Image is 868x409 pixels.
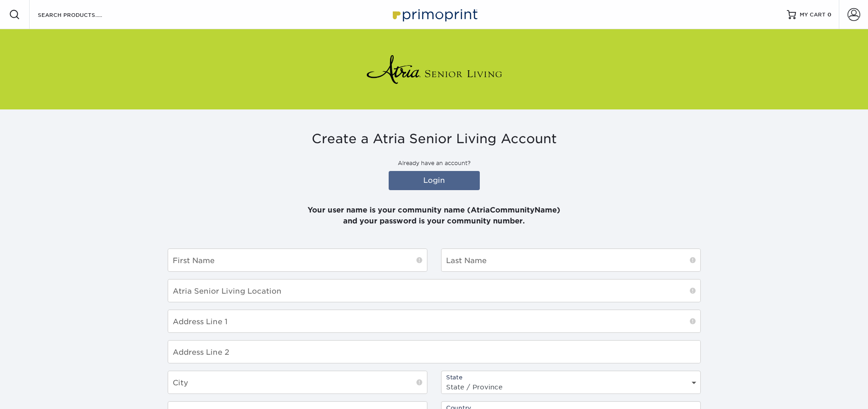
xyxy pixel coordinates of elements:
span: MY CART [800,11,826,19]
p: Your user name is your community name (AtriaCommunityName) and your password is your community nu... [168,194,701,227]
input: SEARCH PRODUCTS..... [37,9,126,20]
span: 0 [827,11,832,18]
img: Atria Senior Living [366,51,503,88]
p: Already have an account? [168,159,701,167]
a: Login [389,171,480,190]
h3: Create a Atria Senior Living Account [168,131,701,147]
img: Primoprint [389,5,480,24]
